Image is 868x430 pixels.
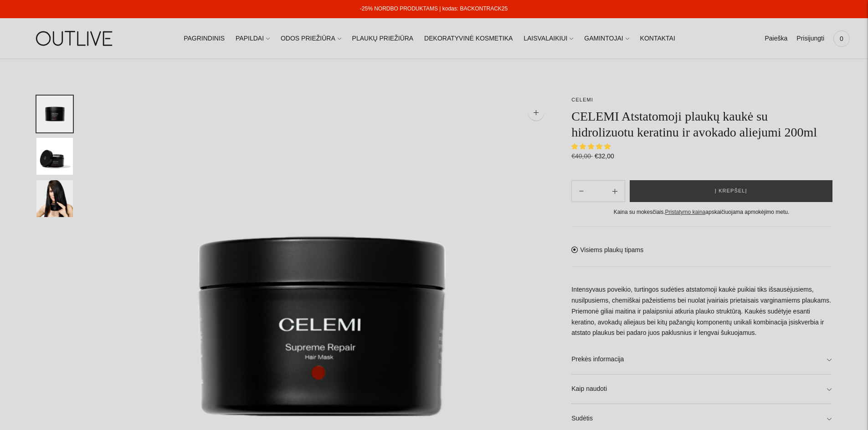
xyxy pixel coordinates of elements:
a: GAMINTOJAI [584,29,629,49]
a: Prekės informacija [571,345,832,374]
s: €40,00 [571,152,593,160]
a: PAPILDAI [236,29,270,49]
a: PAGRINDINIS [184,29,225,49]
button: Į krepšelį [630,180,832,202]
a: LAISVALAIKIUI [524,29,573,49]
a: CELEMI [571,97,593,102]
h1: CELEMI Atstatomoji plaukų kaukė su hidrolizuotu keratinu ir avokado aliejumi 200ml [571,108,832,140]
a: -25% NORDBO PRODUKTAMS | kodas: BACKONTRACK25 [360,5,508,12]
span: €32,00 [595,152,614,160]
a: Prisijungti [796,29,824,49]
span: Į krepšelį [715,187,747,196]
p: Intensyvaus poveikio, turtingos sudėties atstatomoji kaukė puikiai tiks išsausėjusiems, nusilpusi... [571,284,832,339]
a: PLAUKŲ PRIEŽIŪRA [352,29,414,49]
a: KONTAKTAI [640,29,675,49]
button: Translation missing: en.general.accessibility.image_thumbail [36,96,73,132]
input: Product quantity [591,185,605,198]
a: Paieška [765,29,787,49]
a: Kaip naudoti [571,374,832,404]
img: OUTLIVE [18,23,132,54]
button: Add product quantity [572,180,591,202]
button: Translation missing: en.general.accessibility.image_thumbail [36,138,73,175]
button: Translation missing: en.general.accessibility.image_thumbail [36,180,73,217]
a: DEKORATYVINĖ KOSMETIKA [424,29,513,49]
a: ODOS PRIEŽIŪRA [281,29,341,49]
span: 0 [835,32,848,45]
button: Subtract product quantity [605,180,625,202]
a: 0 [833,29,850,49]
span: 5.00 stars [571,143,612,150]
div: Kaina su mokesčiais. apskaičiuojama apmokėjimo metu. [571,207,832,217]
a: Pristatymo kaina [665,209,706,215]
